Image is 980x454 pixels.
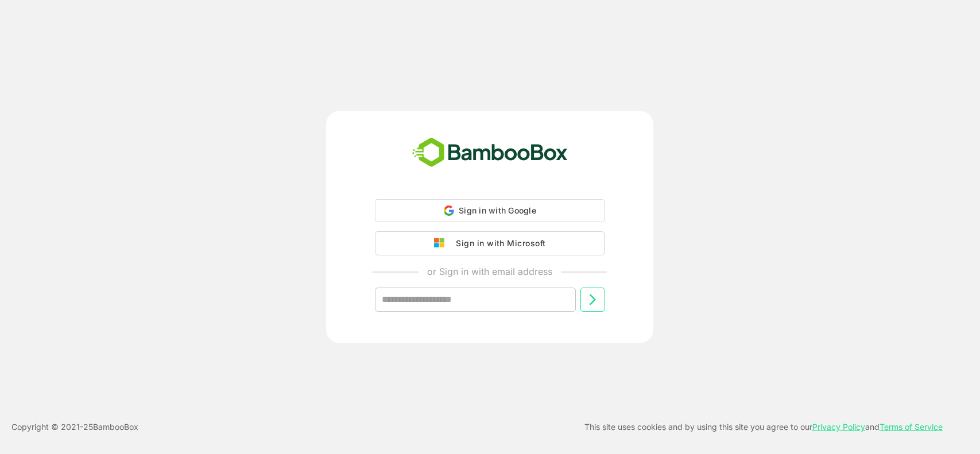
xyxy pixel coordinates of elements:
[459,205,536,215] span: Sign in with Google
[427,265,552,278] p: or Sign in with email address
[375,231,605,255] button: Sign in with Microsoft
[880,422,943,432] a: Terms of Service
[11,420,138,434] p: Copyright © 2021- 25 BambooBox
[584,420,943,434] p: This site uses cookies and by using this site you agree to our and
[375,199,605,222] div: Sign in with Google
[434,238,450,249] img: google
[406,134,574,172] img: bamboobox
[812,422,865,432] a: Privacy Policy
[450,236,545,251] div: Sign in with Microsoft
